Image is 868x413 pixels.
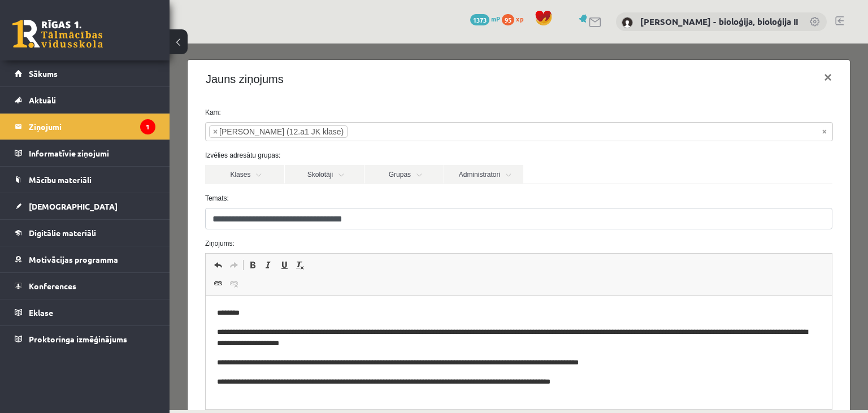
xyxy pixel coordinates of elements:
a: Grupas [195,121,274,141]
span: Eklase [29,307,53,318]
a: Rīgas 1. Tālmācības vidusskola [12,20,103,48]
a: Klases [36,121,115,141]
a: Redo (Ctrl+Y) [57,214,72,229]
label: Temats: [27,150,671,160]
span: Sākums [29,68,58,79]
span: Noņemt visus vienumus [653,82,657,94]
span: Aktuāli [29,95,56,105]
a: Eklase [15,299,155,325]
span: Digitālie materiāli [29,228,96,238]
a: Undo (Ctrl+Z) [41,214,57,229]
a: Informatīvie ziņojumi [15,140,155,166]
a: Italic (Ctrl+I) [91,214,107,229]
a: Aktuāli [15,87,155,113]
span: 1373 [470,14,489,25]
legend: Ziņojumi [29,114,155,140]
a: Sākums [15,60,155,86]
a: Underline (Ctrl+U) [107,214,123,229]
body: Editor, wiswyg-editor-47024836002580-1757588679-358 [11,11,615,149]
span: 95 [502,14,514,25]
span: Motivācijas programma [29,254,118,264]
span: [DEMOGRAPHIC_DATA] [29,201,118,211]
span: × [44,82,48,94]
img: Elza Saulīte - bioloģija, bioloģija II [622,17,633,28]
a: [PERSON_NAME] - bioloģija, bioloģija II [640,16,798,27]
a: Skolotāji [115,121,194,141]
span: Mācību materiāli [29,175,92,185]
a: [DEMOGRAPHIC_DATA] [15,193,155,219]
a: Link (Ctrl+K) [41,233,57,247]
a: Proktoringa izmēģinājums [15,326,155,352]
a: Mācību materiāli [15,167,155,193]
span: mP [491,14,500,23]
span: Proktoringa izmēģinājums [29,334,127,344]
a: Bold (Ctrl+B) [75,214,91,229]
iframe: Editor, wiswyg-editor-47024836002580-1757588679-358 [36,253,662,366]
label: Ziņojums: [27,195,671,205]
i: 1 [140,119,155,134]
a: Administratori [275,121,354,141]
a: Ziņojumi1 [15,114,155,140]
a: 1373 mP [470,14,500,23]
a: Digitālie materiāli [15,220,155,246]
a: Unlink [57,233,72,247]
li: Katrīna Krutikova (12.a1 JK klase) [40,82,178,94]
span: Konferences [29,281,76,291]
h4: Jauns ziņojums [36,27,114,44]
label: Kam: [27,64,671,74]
a: 95 xp [502,14,529,23]
label: Izvēlies adresātu grupas: [27,107,671,117]
a: Motivācijas programma [15,246,155,272]
a: Konferences [15,273,155,299]
span: xp [516,14,523,23]
button: × [645,18,671,50]
legend: Informatīvie ziņojumi [29,140,155,166]
a: Remove Format [123,214,138,229]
